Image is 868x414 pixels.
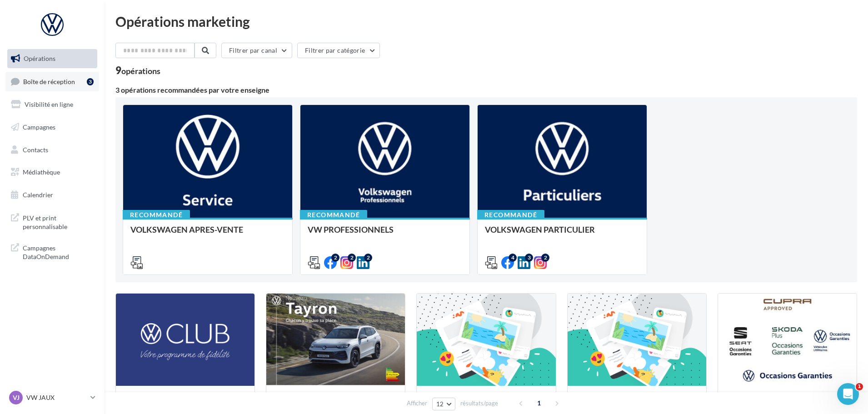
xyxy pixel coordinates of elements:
button: Filtrer par canal [221,43,292,58]
span: Visibilité en ligne [25,100,73,108]
span: VOLKSWAGEN PARTICULIER [485,224,595,234]
span: Calendrier [23,191,53,199]
a: PLV et print personnalisable [5,208,99,235]
a: Visibilité en ligne [5,95,99,114]
div: 3 [87,78,94,85]
span: VJ [13,393,20,402]
button: Filtrer par catégorie [297,43,380,58]
span: VW PROFESSIONNELS [308,224,394,234]
span: Opérations [24,55,55,62]
div: 9 [115,65,160,75]
a: Opérations [5,49,99,68]
span: Médiathèque [23,168,60,176]
a: Boîte de réception3 [5,72,99,91]
div: Opérations marketing [115,15,857,28]
span: résultats/page [460,399,498,408]
div: 2 [348,254,356,262]
div: opérations [121,67,160,75]
a: Campagnes [5,118,99,137]
iframe: Intercom live chat [837,383,859,405]
span: Campagnes DataOnDemand [23,242,94,261]
span: 1 [532,396,546,410]
span: Boîte de réception [23,77,75,85]
a: Campagnes DataOnDemand [5,238,99,265]
span: Afficher [407,399,427,408]
span: PLV et print personnalisable [23,212,94,231]
div: 2 [331,254,339,262]
span: Campagnes [23,123,55,131]
div: 2 [364,254,372,262]
span: 1 [856,383,863,390]
button: 12 [432,398,455,410]
p: VW JAUX [26,393,87,402]
a: Médiathèque [5,163,99,182]
div: 2 [541,254,549,262]
span: VOLKSWAGEN APRES-VENTE [130,224,243,234]
div: 4 [509,254,517,262]
span: Contacts [23,145,48,153]
div: Recommandé [300,210,367,220]
div: 3 opérations recommandées par votre enseigne [115,86,857,94]
div: Recommandé [123,210,190,220]
span: 12 [436,400,444,408]
a: VJ VW JAUX [7,389,97,406]
div: 3 [525,254,533,262]
div: Recommandé [477,210,544,220]
a: Calendrier [5,185,99,205]
a: Contacts [5,140,99,160]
